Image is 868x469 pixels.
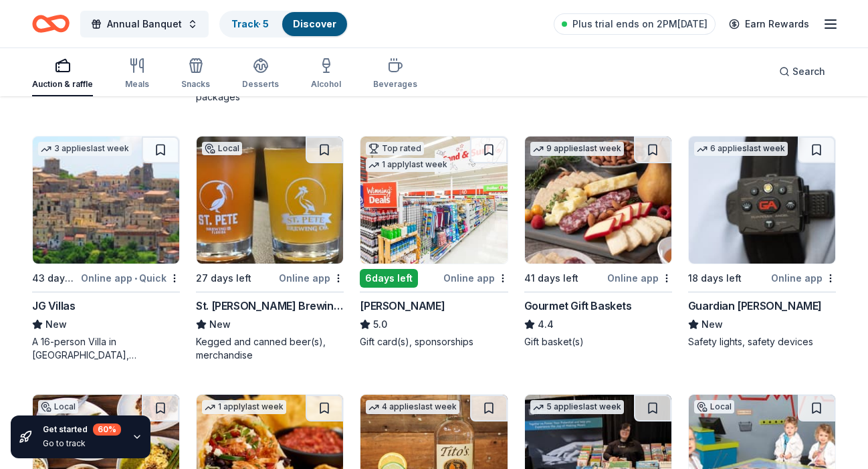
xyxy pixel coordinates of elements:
div: Desserts [242,79,279,90]
img: Image for JG Villas [33,136,179,264]
div: 43 days left [32,270,78,286]
div: 60 % [93,424,121,436]
div: Top rated [366,142,424,155]
div: 4 applies last week [366,400,459,414]
a: Discover [293,18,336,29]
div: 27 days left [196,270,251,286]
div: Guardian [PERSON_NAME] [688,298,822,314]
div: 3 applies last week [38,142,132,156]
div: Online app [443,270,508,286]
div: Gift basket(s) [524,335,672,349]
div: JG Villas [32,298,75,314]
div: 41 days left [524,270,578,286]
div: Local [694,400,734,413]
span: Annual Banquet [107,16,182,32]
div: Online app [279,270,344,286]
a: Image for JG Villas3 applieslast week43 days leftOnline app•QuickJG VillasNewA 16-person Villa in... [32,136,180,362]
a: Track· 5 [231,18,269,29]
div: 1 apply last week [366,158,450,172]
button: Track· 5Discover [219,11,348,37]
div: Auction & raffle [32,79,93,90]
img: Image for Gourmet Gift Baskets [525,136,671,264]
div: Gift card(s), sponsorships [360,335,508,349]
a: Plus trial ends on 2PM[DATE] [554,13,716,35]
div: A 16-person Villa in [GEOGRAPHIC_DATA], [GEOGRAPHIC_DATA], [GEOGRAPHIC_DATA] for 7days/6nights (R... [32,335,180,362]
div: 18 days left [688,270,742,286]
div: 9 applies last week [530,142,624,156]
div: St. [PERSON_NAME] Brewing Co. [196,298,344,314]
div: Go to track [43,438,121,449]
div: Kegged and canned beer(s), merchandise [196,335,344,362]
button: Desserts [242,52,279,96]
button: Beverages [373,52,417,96]
div: Online app [771,270,836,286]
div: Online app Quick [81,270,180,286]
a: Image for Guardian Angel Device6 applieslast week18 days leftOnline appGuardian [PERSON_NAME]NewS... [688,136,836,349]
span: New [209,316,231,333]
span: Plus trial ends on 2PM[DATE] [572,16,708,32]
div: Local [202,142,242,155]
button: Annual Banquet [80,11,209,37]
span: New [701,316,723,333]
img: Image for St. Pete Brewing Co. [197,136,343,264]
div: Get started [43,424,121,436]
span: 4.4 [538,316,554,333]
div: Meals [125,79,149,90]
span: Search [792,64,825,80]
div: 6 applies last week [694,142,788,156]
span: 5.0 [373,316,387,333]
div: Safety lights, safety devices [688,335,836,349]
div: Beverages [373,79,417,90]
div: [PERSON_NAME] [360,298,445,314]
div: 5 applies last week [530,400,624,414]
a: Earn Rewards [721,12,817,36]
a: Image for Winn-DixieTop rated1 applylast week6days leftOnline app[PERSON_NAME]5.0Gift card(s), sp... [360,136,508,349]
button: Auction & raffle [32,52,93,96]
div: 6 days left [360,269,418,288]
button: Meals [125,52,149,96]
div: 1 apply last week [202,400,286,414]
button: Snacks [181,52,210,96]
div: Gourmet Gift Baskets [524,298,632,314]
div: Online app [607,270,672,286]
span: New [45,316,67,333]
a: Image for Gourmet Gift Baskets9 applieslast week41 days leftOnline appGourmet Gift Baskets4.4Gift... [524,136,672,349]
a: Home [32,8,70,39]
div: Snacks [181,79,210,90]
a: Image for St. Pete Brewing Co.Local27 days leftOnline appSt. [PERSON_NAME] Brewing Co.NewKegged a... [196,136,344,362]
button: Search [768,58,836,85]
span: • [134,273,137,284]
button: Alcohol [311,52,341,96]
div: Alcohol [311,79,341,90]
img: Image for Guardian Angel Device [689,136,835,264]
img: Image for Winn-Dixie [360,136,507,264]
div: Local [38,400,78,413]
